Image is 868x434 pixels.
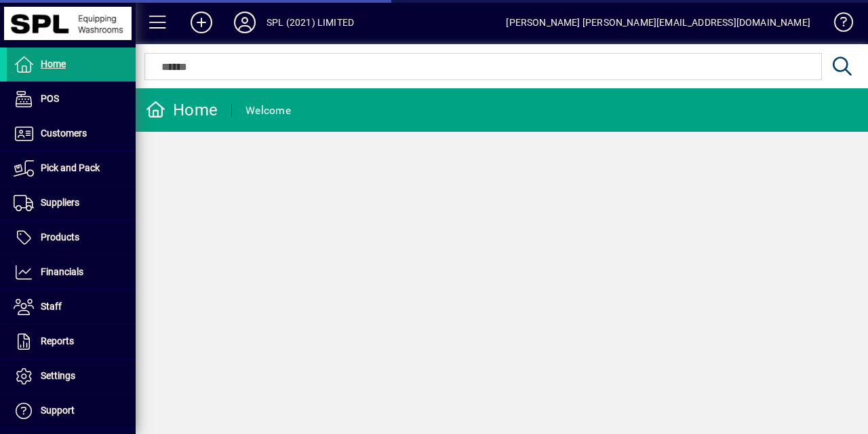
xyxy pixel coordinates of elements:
[7,325,136,359] a: Reports
[180,10,223,35] button: Add
[7,151,136,185] a: Pick and Pack
[267,12,354,33] div: SPL (2021) LIMITED
[7,221,136,255] a: Products
[41,128,87,139] span: Customers
[824,3,851,47] a: Knowledge Base
[7,359,136,393] a: Settings
[7,255,136,289] a: Financials
[41,266,83,277] span: Financials
[146,99,218,121] div: Home
[223,10,267,35] button: Profile
[41,197,79,208] span: Suppliers
[7,186,136,220] a: Suppliers
[7,290,136,324] a: Staff
[7,394,136,428] a: Support
[7,82,136,116] a: POS
[41,336,74,346] span: Reports
[245,100,291,122] div: Welcome
[41,232,79,242] span: Products
[41,370,75,381] span: Settings
[41,58,66,69] span: Home
[506,12,810,33] div: [PERSON_NAME] [PERSON_NAME][EMAIL_ADDRESS][DOMAIN_NAME]
[41,162,100,173] span: Pick and Pack
[41,93,59,104] span: POS
[41,301,62,312] span: Staff
[41,405,75,416] span: Support
[7,117,136,151] a: Customers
